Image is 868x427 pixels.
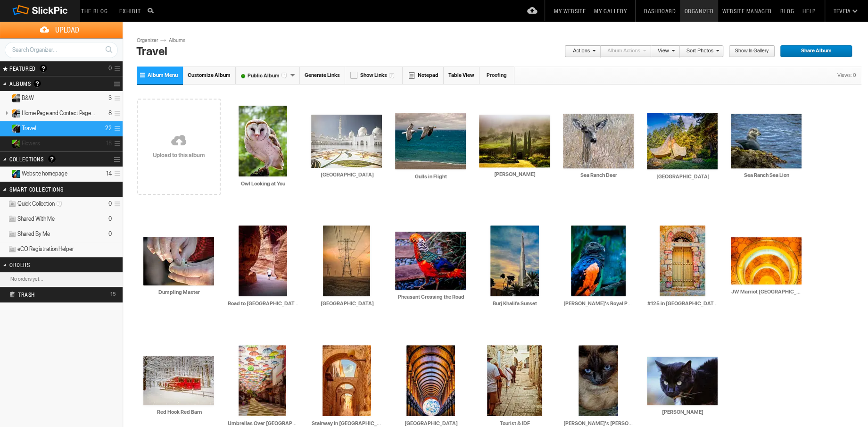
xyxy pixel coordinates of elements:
[9,287,97,301] h2: Trash
[9,182,89,196] h2: Smart Collections
[563,299,635,308] input: Pesquet's Royal Parrot
[395,293,467,301] input: Pheasant Crossing the Road
[239,106,287,176] img: Owl_Looking_at_You.webp
[564,45,595,58] a: Actions
[487,345,542,416] img: Tourist__IDF.webp
[227,179,299,188] input: Owl Looking at You
[479,115,550,167] img: Antinori_Napa_%281_of_1%29.webp
[322,345,371,416] img: Stairway_in_Jerusalum.webp
[239,226,287,296] img: Road_to_Petra.webp
[22,94,34,102] span: B&W
[148,72,178,78] span: Album Menu
[8,170,21,178] ins: Public Collection
[114,153,123,166] a: Collection Options
[143,356,214,405] img: Red_Hook_Red_Barn.webp
[680,45,719,58] a: Sort Photos
[8,140,21,148] ins: Public Album
[479,299,551,308] input: Burj Khalifa Sunset
[11,22,123,38] span: Upload
[143,288,215,296] input: Dumpling Master
[300,67,345,84] a: Generate Links
[9,76,89,91] h2: Albums
[9,152,89,166] h2: Collections
[660,226,705,296] img: _125_in_Jerusalem.webp
[1,140,10,147] a: Expand
[571,226,626,296] img: Pesquet_s_Royal_Parrot.webp
[239,345,286,416] img: Umbrellas_Over_Antalya.webp
[601,45,646,58] a: Album Actions
[563,114,634,168] img: Sea_Ranch_Deer.webp
[395,172,467,181] input: Gulls in Flight
[22,140,40,147] span: Flowers
[100,42,117,58] a: Search
[647,408,719,416] input: Baldwin
[406,345,455,416] img: Trinity_Old_Library_Dublin.webp
[395,113,466,169] img: Gulls_in_Flight.webp
[490,226,539,296] img: Burj_Khalifa_Sunset.webp
[8,125,21,133] ins: Public Album
[8,94,21,102] ins: Unlisted Album
[5,42,118,58] input: Search Organizer...
[728,45,775,58] a: Show in Gallery
[8,230,17,238] img: ico_album_coll.png
[7,65,36,72] span: FEATURED
[22,109,95,117] span: Home Page and Contact Page Photos
[647,113,718,169] img: Sea_Ranch_Chapel.webp
[9,258,89,272] h2: Orders
[728,45,769,58] span: Show in Gallery
[323,226,370,296] img: Abu_Dhabi_Desert.webp
[17,245,74,253] span: eCO Registration Helper
[236,73,290,79] font: Public Album
[10,276,43,282] b: No orders yet...
[311,115,382,168] img: Grand_Mosque_Abu_Dhabi.webp
[227,299,299,308] input: Road to Petra
[647,357,718,405] img: Baldwin.webp
[395,232,466,290] img: Pheasant_Crossing_the_Road.webp
[479,67,514,84] a: Proofing
[647,172,719,181] input: Sea Ranch Chapel
[1,125,10,132] a: Collapse
[1,94,10,101] a: Expand
[731,287,802,296] input: JW Marriot Dubai
[8,215,17,223] img: ico_album_coll.png
[311,299,383,308] input: Abu Dhabi Desert
[833,67,861,84] div: Views: 0
[143,408,215,417] input: Red Hook Red Barn
[311,170,383,179] input: Grand Mosque Abu Dhabi
[780,45,846,58] span: Share Album
[345,67,403,84] a: Show Links
[8,245,17,253] img: ico_album_coll.png
[8,109,21,117] ins: Unlisted Album
[479,170,551,179] input: Antinori Napa
[563,171,635,180] input: Sea Ranch Deer
[444,67,479,84] a: Table View
[8,200,17,208] img: ico_album_quick.png
[731,237,802,285] img: JW_Marriot_Dubai.webp
[188,72,231,78] span: Customize Album
[166,37,195,44] a: Albums
[17,230,50,238] span: Shared By Me
[22,170,67,177] span: Website homepage
[403,67,444,84] a: Notepad
[647,299,719,308] input: #125 in Jerusalem
[146,5,157,16] input: Search photos on SlickPic...
[731,114,802,168] img: Sea_Ranch_Sea_Lion_%281_of_1%29.webp
[651,45,675,58] a: View
[143,237,214,285] img: Dumpling_Master.webp
[22,125,36,132] span: Travel
[1,170,10,177] a: Expand
[17,200,65,208] span: Quick Collection
[731,171,802,180] input: Sea Ranch Sea Lion
[17,215,55,223] span: Shared With Me
[579,345,618,416] img: Tosca_s_Curly_Whisker.webp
